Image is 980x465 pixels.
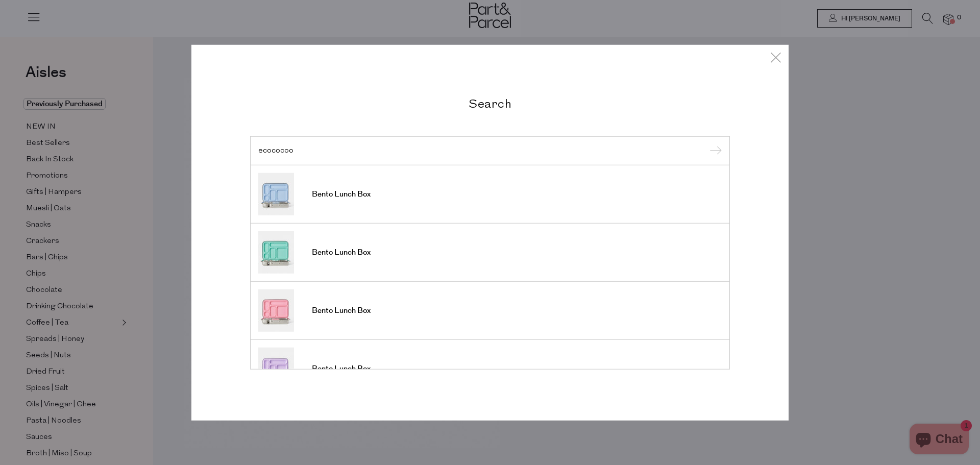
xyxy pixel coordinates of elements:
img: Bento Lunch Box [258,289,294,332]
span: Bento Lunch Box [312,306,371,316]
a: Bento Lunch Box [258,289,722,332]
a: Bento Lunch Box [258,348,722,390]
img: Bento Lunch Box [258,173,294,215]
input: Search [258,146,722,154]
a: Bento Lunch Box [258,173,722,215]
a: Bento Lunch Box [258,231,722,274]
img: Bento Lunch Box [258,231,294,274]
img: Bento Lunch Box [258,348,294,390]
span: Bento Lunch Box [312,364,371,374]
span: Bento Lunch Box [312,189,371,200]
h2: Search [250,95,730,110]
span: Bento Lunch Box [312,248,371,258]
